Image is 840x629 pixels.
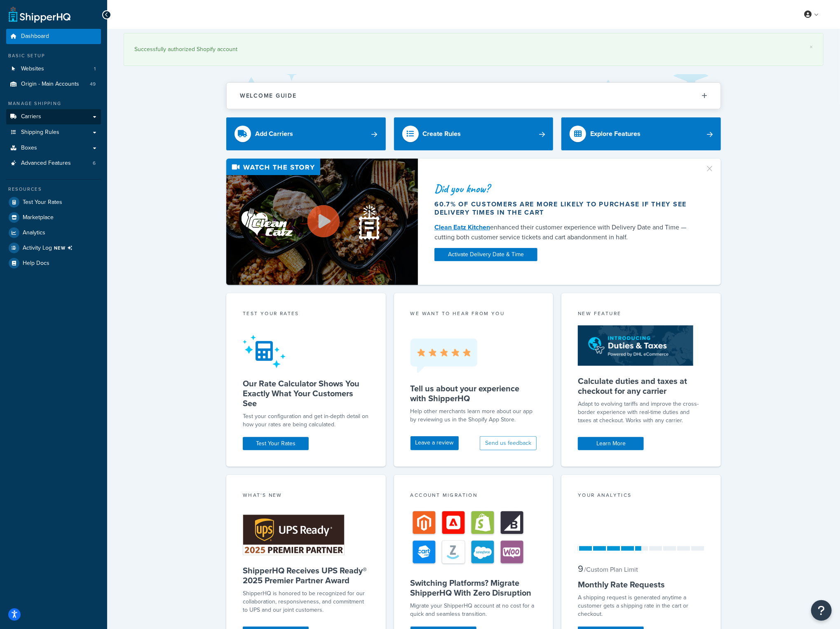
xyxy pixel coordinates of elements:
[411,310,537,317] p: we want to hear from you
[227,83,720,109] button: Welcome Guide
[21,113,41,120] span: Carriers
[6,140,101,156] a: Boxes
[93,160,96,167] span: 6
[590,128,641,140] div: Explore Features
[578,562,583,575] span: 9
[6,29,101,44] a: Dashboard
[6,52,101,59] div: Basic Setup
[578,400,704,425] p: Adapt to evolving tariffs and improve the cross-border experience with real-time duties and taxes...
[6,210,101,225] a: Marketplace
[411,436,459,450] a: Leave a review
[561,117,721,150] a: Explore Features
[6,195,101,210] a: Test Your Rates
[6,156,101,171] li: Advanced Features
[21,160,71,167] span: Advanced Features
[434,200,695,217] div: 60.7% of customers are more likely to purchase if they see delivery times in the cart
[226,117,386,150] a: Add Carriers
[6,156,101,171] a: Advanced Features6
[578,310,704,319] div: New Feature
[411,383,537,403] h5: Tell us about your experience with ShipperHQ
[578,594,704,618] div: A shipping request is generated anytime a customer gets a shipping rate in the cart or checkout.
[243,491,369,501] div: What's New
[243,437,309,450] a: Test Your Rates
[434,248,537,261] a: Activate Delivery Date & Time
[584,565,638,574] small: / Custom Plan Limit
[578,580,704,589] h5: Monthly Rate Requests
[423,128,461,140] div: Create Rules
[243,566,369,585] h5: ShipperHQ Receives UPS Ready® 2025 Premier Partner Award
[578,491,704,501] div: Your Analytics
[21,145,37,152] span: Boxes
[243,412,369,429] div: Test your configuration and get in-depth detail on how your rates are being calculated.
[90,81,96,88] span: 49
[411,407,537,424] p: Help other merchants learn more about our app by reviewing us in the Shopify App Store.
[411,578,537,598] h5: Switching Platforms? Migrate ShipperHQ With Zero Disruption
[6,77,101,92] li: Origin - Main Accounts
[23,199,62,206] span: Test Your Rates
[94,65,96,72] span: 1
[811,600,832,621] button: Open Resource Center
[6,256,101,271] a: Help Docs
[21,33,49,40] span: Dashboard
[6,100,101,107] div: Manage Shipping
[134,44,813,55] div: Successfully authorized Shopify account
[54,245,76,251] span: NEW
[6,241,101,255] a: Activity LogNEW
[23,260,49,267] span: Help Docs
[243,589,369,614] p: ShipperHQ is honored to be recognized for our collaboration, responsiveness, and commitment to UP...
[6,225,101,240] a: Analytics
[411,491,537,501] div: Account Migration
[243,310,369,319] div: Test your rates
[21,129,59,136] span: Shipping Rules
[23,243,76,253] span: Activity Log
[21,65,44,72] span: Websites
[809,44,813,50] a: ×
[23,214,54,221] span: Marketplace
[6,109,101,124] a: Carriers
[21,81,79,88] span: Origin - Main Accounts
[578,376,704,396] h5: Calculate duties and taxes at checkout for any carrier
[394,117,554,150] a: Create Rules
[480,436,537,450] button: Send us feedback
[226,159,418,285] img: Video thumbnail
[434,222,695,242] div: enhanced their customer experience with Delivery Date and Time — cutting both customer service ti...
[6,186,101,193] div: Resources
[255,128,293,140] div: Add Carriers
[243,379,369,408] h5: Our Rate Calculator Shows You Exactly What Your Customers See
[6,61,101,77] a: Websites1
[6,125,101,140] a: Shipping Rules
[434,183,695,194] div: Did you know?
[23,229,45,236] span: Analytics
[240,93,297,99] h2: Welcome Guide
[411,602,537,618] div: Migrate your ShipperHQ account at no cost for a quick and seamless transition.
[6,241,101,255] li: [object Object]
[6,77,101,92] a: Origin - Main Accounts49
[434,222,490,232] a: Clean Eatz Kitchen
[578,437,644,450] a: Learn More
[6,61,101,77] li: Websites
